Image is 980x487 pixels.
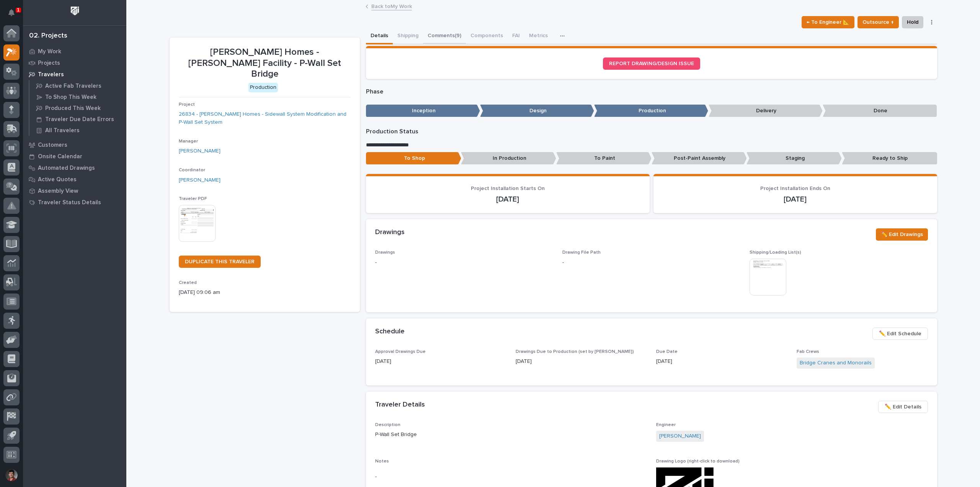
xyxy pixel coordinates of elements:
[823,105,937,117] p: Done
[45,105,101,112] p: Produced This Week
[508,28,524,44] button: FAI
[179,256,261,268] a: DUPLICATE THIS TRAVELER
[609,61,694,66] span: REPORT DRAWING/DESIGN ISSUE
[38,153,82,160] p: Onsite Calendar
[375,195,640,204] p: [DATE]
[179,47,351,80] p: [PERSON_NAME] Homes - [PERSON_NAME] Facility - P-Wall Set Bridge
[23,185,126,197] a: Assembly View
[29,92,126,102] a: To Shop This Week
[371,2,412,10] a: Back toMy Work
[375,328,405,336] h2: Schedule
[797,349,819,354] span: Fab Crews
[248,83,278,92] div: Production
[746,152,842,165] p: Staging
[17,7,20,13] p: 1
[659,432,701,440] a: [PERSON_NAME]
[562,259,564,267] p: -
[366,152,461,165] p: To Shop
[23,162,126,174] a: Automated Drawings
[179,197,207,201] span: Traveler PDF
[179,176,220,184] a: [PERSON_NAME]
[603,57,700,70] a: REPORT DRAWING/DESIGN ISSUE
[179,168,205,172] span: Coordinator
[179,147,220,155] a: [PERSON_NAME]
[876,228,928,241] button: ✏️ Edit Drawings
[656,357,787,366] p: [DATE]
[10,9,20,21] div: Notifications1
[3,5,20,21] button: Notifications
[562,250,601,255] span: Drawing File Path
[179,139,198,144] span: Manager
[663,195,928,204] p: [DATE]
[29,125,126,136] a: All Travelers
[179,102,195,107] span: Project
[656,459,740,464] span: Drawing Logo (right-click to download)
[38,188,78,195] p: Assembly View
[709,105,823,117] p: Delivery
[656,349,678,354] span: Due Date
[907,18,918,27] span: Hold
[366,28,393,44] button: Details
[516,349,634,354] span: Drawings Due to Production (set by [PERSON_NAME])
[23,151,126,162] a: Onsite Calendar
[375,459,389,464] span: Notes
[556,152,652,165] p: To Paint
[185,259,255,264] span: DUPLICATE THIS TRAVELER
[375,423,400,427] span: Description
[802,16,854,28] button: ← To Engineer 📐
[750,250,801,255] span: Shipping/Loading List(s)
[842,152,937,165] p: Ready to Ship
[461,152,556,165] p: In Production
[375,349,426,354] span: Approval Drawings Due
[471,186,545,191] span: Project Installation Starts On
[366,88,937,95] p: Phase
[885,402,921,412] span: ✏️ Edit Details
[29,114,126,125] a: Traveler Due Date Errors
[29,103,126,113] a: Produced This Week
[524,28,552,44] button: Metrics
[375,431,647,439] p: P-Wall Set Bridge
[423,28,466,44] button: Comments (9)
[38,48,61,55] p: My Work
[375,473,647,481] p: -
[652,152,747,165] p: Post-Paint Assembly
[23,46,126,57] a: My Work
[375,228,405,237] h2: Drawings
[23,174,126,185] a: Active Quotes
[45,127,80,134] p: All Travelers
[3,467,20,483] button: users-avatar
[872,328,928,340] button: ✏️ Edit Schedule
[881,230,923,239] span: ✏️ Edit Drawings
[38,71,64,78] p: Travelers
[656,423,676,427] span: Engineer
[179,110,351,126] a: 26834 - [PERSON_NAME] Homes - Sidewall System Modification and P-Wall Set System
[29,80,126,91] a: Active Fab Travelers
[68,4,82,18] img: Workspace Logo
[45,94,96,101] p: To Shop This Week
[23,139,126,151] a: Customers
[45,83,101,90] p: Active Fab Travelers
[45,116,114,123] p: Traveler Due Date Errors
[879,329,921,338] span: ✏️ Edit Schedule
[375,259,553,267] p: -
[366,128,937,135] p: Production Status
[375,250,395,255] span: Drawings
[857,16,899,28] button: Outsource ↑
[23,57,126,69] a: Projects
[38,60,60,67] p: Projects
[366,105,480,117] p: Inception
[38,199,101,206] p: Traveler Status Details
[38,142,67,149] p: Customers
[38,176,77,183] p: Active Quotes
[902,16,923,28] button: Hold
[179,289,351,297] p: [DATE] 09:06 am
[393,28,423,44] button: Shipping
[23,197,126,208] a: Traveler Status Details
[375,357,506,366] p: [DATE]
[375,401,425,409] h2: Traveler Details
[800,359,872,367] a: Bridge Cranes and Monorails
[516,357,647,366] p: [DATE]
[807,18,849,27] span: ← To Engineer 📐
[179,280,197,285] span: Created
[23,69,126,80] a: Travelers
